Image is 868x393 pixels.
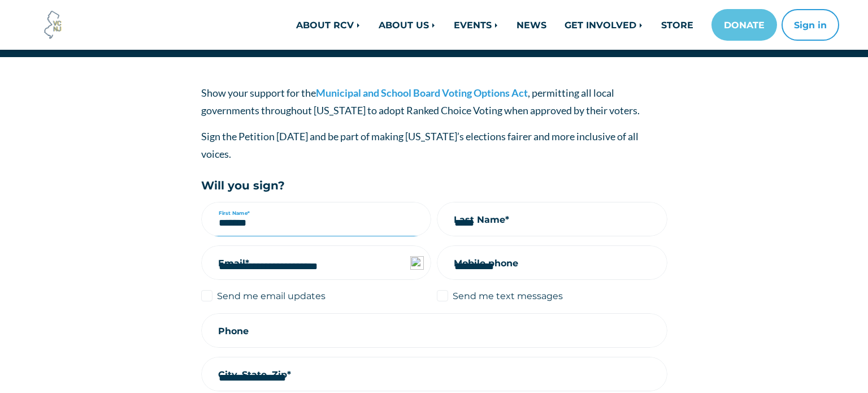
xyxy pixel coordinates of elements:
a: EVENTS [445,14,507,36]
nav: Main navigation [192,9,839,41]
span: Sign the Petition [DATE] and be part of making [US_STATE]’s elections fairer and more inclusive o... [201,130,639,160]
label: Send me text messages [453,289,563,303]
span: Show your support for the , permitting all local governments throughout [US_STATE] to adopt Ranke... [201,87,640,116]
a: ABOUT RCV [287,14,370,36]
a: DONATE [711,9,777,41]
label: Send me email updates [217,289,325,303]
a: Municipal and School Board Voting Options Act [316,87,528,99]
a: ABOUT US [370,14,445,36]
h5: Will you sign? [201,179,667,193]
img: npw-badge-icon-locked.svg [410,256,424,270]
button: Sign in or sign up [782,9,839,41]
img: Voter Choice NJ [38,10,68,40]
a: NEWS [507,14,555,36]
a: GET INVOLVED [555,14,652,36]
a: STORE [652,14,702,36]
